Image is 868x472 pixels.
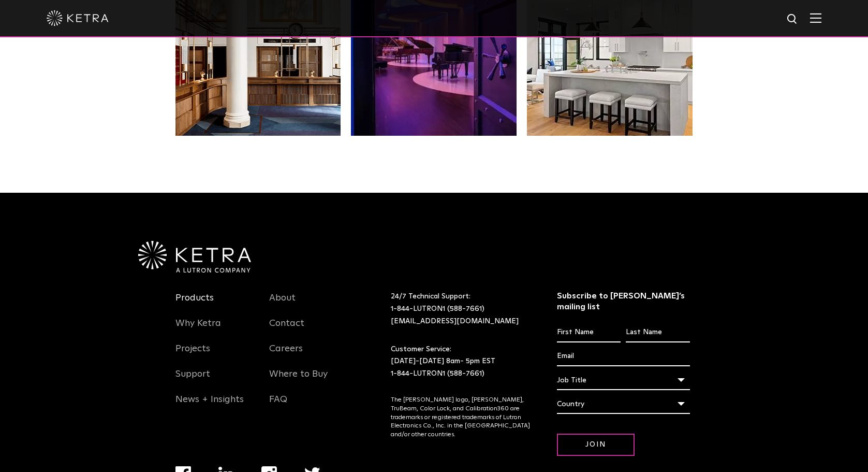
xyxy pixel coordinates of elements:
img: Ketra-aLutronCo_White_RGB [138,241,251,273]
input: Join [557,434,635,456]
a: Careers [269,343,303,367]
a: Contact [269,318,304,341]
div: Navigation Menu [175,291,254,418]
p: 24/7 Technical Support: [391,291,531,327]
input: First Name [557,323,621,342]
input: Email [557,347,690,366]
a: About [269,292,296,316]
a: FAQ [269,394,287,418]
a: Projects [175,343,210,367]
img: Hamburger%20Nav.svg [810,13,821,23]
input: Last Name [626,323,689,342]
a: 1-844-LUTRON1 (588-7661) [391,370,484,377]
p: Customer Service: [DATE]-[DATE] 8am- 5pm EST [391,344,531,380]
a: 1-844-LUTRON1 (588-7661) [391,305,484,312]
a: Products [175,292,214,316]
p: The [PERSON_NAME] logo, [PERSON_NAME], TruBeam, Color Lock, and Calibration360 are trademarks or ... [391,396,531,439]
h3: Subscribe to [PERSON_NAME]’s mailing list [557,291,690,312]
a: Support [175,368,210,392]
a: [EMAIL_ADDRESS][DOMAIN_NAME] [391,318,519,325]
div: Country [557,394,690,414]
img: ketra-logo-2019-white [47,10,109,26]
div: Navigation Menu [269,291,348,418]
a: Where to Buy [269,368,328,392]
a: Why Ketra [175,318,221,341]
div: Job Title [557,370,690,390]
a: News + Insights [175,394,244,418]
img: search icon [786,13,799,26]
